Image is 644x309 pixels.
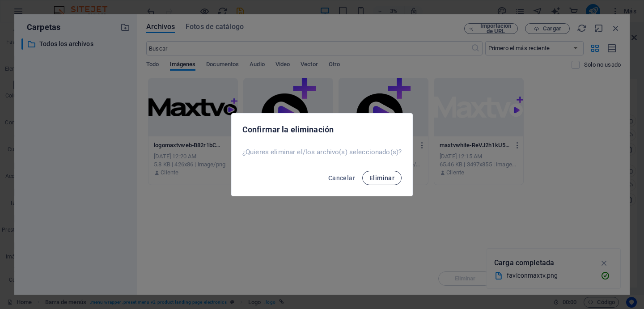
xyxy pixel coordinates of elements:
span: Cancelar [328,174,355,182]
button: Eliminar [362,171,402,185]
span: Eliminar [369,174,394,182]
p: ¿Quieres eliminar el/los archivo(s) seleccionado(s)? [242,148,402,157]
button: Cancelar [325,171,359,185]
h2: Confirmar la eliminación [242,124,402,135]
